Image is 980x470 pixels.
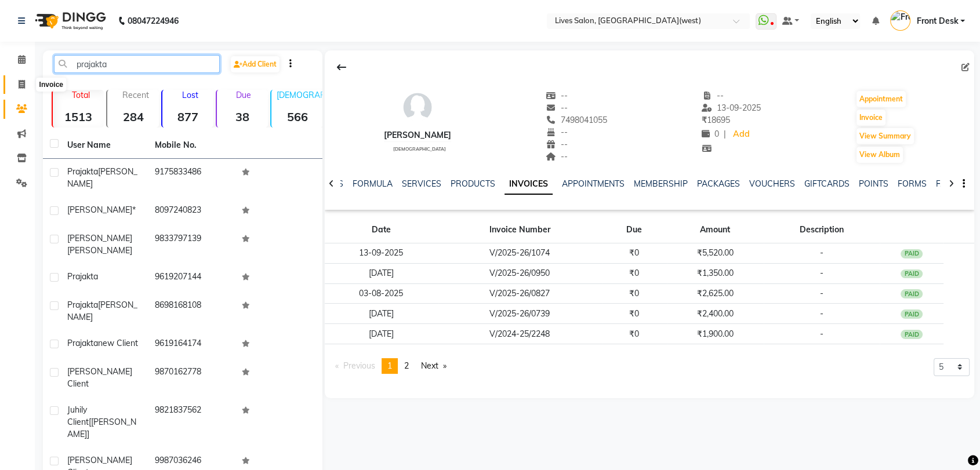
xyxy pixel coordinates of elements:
[162,110,213,124] strong: 877
[60,132,148,159] th: User Name
[329,358,453,374] nav: Pagination
[820,329,823,339] span: -
[438,263,602,283] td: V/2025-26/0950
[219,90,268,100] p: Due
[112,90,158,100] p: Recent
[820,268,823,278] span: -
[546,115,607,125] span: 7498041055
[30,5,109,37] img: logo
[148,159,235,197] td: 9175833486
[148,359,235,397] td: 9870162778
[325,217,438,243] th: Date
[602,324,667,344] td: ₹0
[764,217,880,243] th: Description
[856,147,903,163] button: View Album
[901,269,923,279] div: PAID
[546,151,568,162] span: --
[820,308,823,319] span: -
[602,263,667,283] td: ₹0
[702,90,724,101] span: --
[667,324,764,344] td: ₹1,900.00
[402,178,441,189] a: SERVICES
[856,128,914,144] button: View Summary
[697,178,740,189] a: PACKAGES
[546,103,568,113] span: --
[438,243,602,264] td: V/2025-26/1074
[53,110,104,124] strong: 1513
[602,217,667,243] th: Due
[217,110,268,124] strong: 38
[393,146,446,152] span: [DEMOGRAPHIC_DATA]
[67,405,89,427] span: Juhily client
[231,56,280,72] a: Add Client
[128,5,179,37] b: 08047224946
[148,264,235,292] td: 9619207144
[67,245,132,256] span: [PERSON_NAME]
[67,338,98,348] span: prajakta
[667,217,764,243] th: Amount
[148,197,235,225] td: 8097240823
[67,205,136,215] span: [PERSON_NAME]*
[724,128,726,140] span: |
[804,178,850,189] a: GIFTCARDS
[67,166,137,189] span: [PERSON_NAME]
[415,358,452,374] a: Next
[856,110,885,126] button: Invoice
[667,263,764,283] td: ₹1,350.00
[148,132,235,159] th: Mobile No.
[856,91,906,107] button: Appointment
[901,249,923,258] div: PAID
[438,217,602,243] th: Invoice Number
[702,115,707,125] span: ₹
[859,178,888,189] a: POINTS
[667,243,764,264] td: ₹5,520.00
[820,288,823,298] span: -
[148,292,235,330] td: 8698168108
[387,360,392,371] span: 1
[702,129,719,139] span: 0
[67,271,98,282] span: prajakta
[634,178,688,189] a: MEMBERSHIP
[546,127,568,137] span: --
[451,178,495,189] a: PRODUCTS
[916,15,958,27] span: Front Desk
[67,233,132,243] span: [PERSON_NAME]
[325,263,438,283] td: [DATE]
[148,330,235,359] td: 9619164174
[343,360,375,371] span: Previous
[504,174,553,195] a: INVOICES
[438,304,602,324] td: V/2025-26/0739
[546,139,568,150] span: --
[749,178,795,189] a: VOUCHERS
[438,324,602,344] td: V/2024-25/2248
[602,243,667,264] td: ₹0
[67,366,132,389] span: [PERSON_NAME] client
[325,243,438,264] td: 13-09-2025
[325,324,438,344] td: [DATE]
[667,283,764,304] td: ₹2,625.00
[107,110,158,124] strong: 284
[148,397,235,447] td: 9821837562
[820,247,823,258] span: -
[325,283,438,304] td: 03-08-2025
[329,56,354,78] div: Back to Client
[901,309,923,319] div: PAID
[325,304,438,324] td: [DATE]
[702,103,761,113] span: 13-09-2025
[901,330,923,339] div: PAID
[936,178,964,189] a: FAMILY
[54,55,220,73] input: Search by Name/Mobile/Email/Code
[546,90,568,101] span: --
[438,283,602,304] td: V/2025-26/0827
[702,115,730,125] span: 18695
[404,360,409,371] span: 2
[276,90,322,100] p: [DEMOGRAPHIC_DATA]
[898,178,927,189] a: FORMS
[890,10,910,31] img: Front Desk
[148,225,235,264] td: 9833797139
[602,283,667,304] td: ₹0
[353,178,393,189] a: FORMULA
[731,126,751,143] a: Add
[400,90,435,125] img: avatar
[602,304,667,324] td: ₹0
